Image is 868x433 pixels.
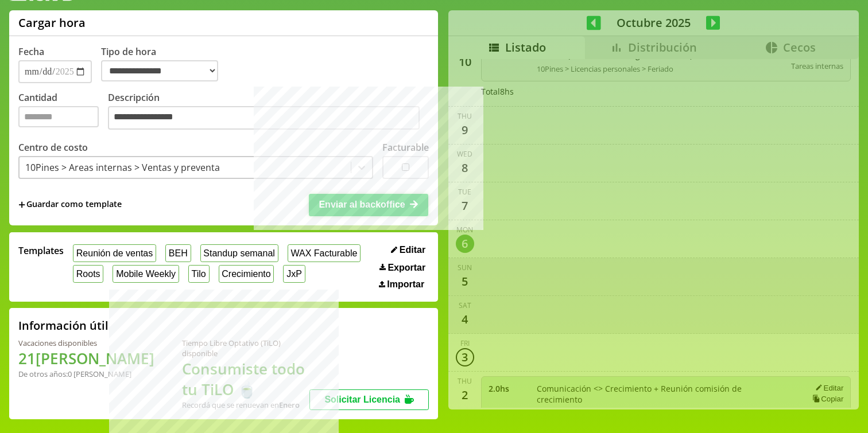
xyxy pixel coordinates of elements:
[18,15,86,30] h1: Cargar hora
[108,106,420,130] textarea: Descripción
[188,265,210,283] button: Tilo
[400,245,425,255] span: Editar
[309,389,429,410] button: Solicitar Licencia
[18,318,108,333] h2: Información útil
[18,198,25,211] span: +
[387,244,429,256] button: Editar
[279,400,300,410] b: Enero
[219,265,274,283] button: Crecimiento
[387,263,425,273] span: Exportar
[18,106,99,127] input: Cantidad
[18,244,64,257] span: Templates
[18,91,108,133] label: Cantidad
[101,60,218,81] select: Tipo de hora
[18,338,154,348] div: Vacaciones disponibles
[73,244,156,262] button: Reunión de ventas
[324,395,400,404] span: Solicitar Licencia
[18,369,154,379] div: De otros años: 0 [PERSON_NAME]
[25,161,220,174] div: 10Pines > Areas internas > Ventas y preventa
[283,265,305,283] button: JxP
[113,265,179,283] button: Mobile Weekly
[165,244,191,262] button: BEH
[182,358,309,400] h1: Consumiste todo tu TiLO 🍵
[182,400,309,410] div: Recordá que se renuevan en
[18,141,88,154] label: Centro de costo
[18,198,122,211] span: +Guardar como template
[382,141,429,154] label: Facturable
[73,265,103,283] button: Roots
[101,45,227,83] label: Tipo de hora
[18,45,44,58] label: Fecha
[108,91,429,133] label: Descripción
[309,194,428,216] button: Enviar al backoffice
[387,279,424,290] span: Importar
[319,200,405,209] span: Enviar al backoffice
[18,348,154,369] h1: 21 [PERSON_NAME]
[182,338,309,358] div: Tiempo Libre Optativo (TiLO) disponible
[288,244,361,262] button: WAX Facturable
[200,244,278,262] button: Standup semanal
[376,262,429,274] button: Exportar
